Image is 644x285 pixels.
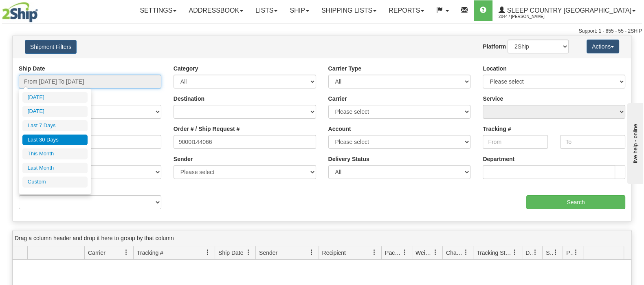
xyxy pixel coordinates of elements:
[305,245,319,259] a: Sender filter column settings
[249,0,284,21] a: Lists
[259,249,277,257] span: Sender
[549,245,563,259] a: Shipment Issues filter column settings
[22,177,88,188] li: Custom
[174,155,193,163] label: Sender
[569,245,583,259] a: Pickup Status filter column settings
[284,0,315,21] a: Ship
[483,125,511,133] label: Tracking #
[119,245,133,259] a: Carrier filter column settings
[526,195,625,209] input: Search
[2,2,38,22] img: logo2044.jpg
[19,64,45,73] label: Ship Date
[415,249,433,257] span: Weight
[315,0,382,21] a: Shipping lists
[483,135,548,149] input: From
[483,155,514,163] label: Department
[525,249,532,257] span: Delivery Status
[218,249,243,257] span: Ship Date
[328,155,369,163] label: Delivery Status
[174,95,204,103] label: Destination
[505,7,631,14] span: Sleep Country [GEOGRAPHIC_DATA]
[546,249,553,257] span: Shipment Issues
[22,135,88,146] li: Last 30 Days
[492,0,642,21] a: Sleep Country [GEOGRAPHIC_DATA] 2044 / [PERSON_NAME]
[6,7,75,13] div: live help - online
[459,245,473,259] a: Charge filter column settings
[446,249,463,257] span: Charge
[483,42,506,51] label: Platform
[242,245,255,259] a: Ship Date filter column settings
[429,245,442,259] a: Weight filter column settings
[477,249,512,257] span: Tracking Status
[134,0,182,21] a: Settings
[566,249,573,257] span: Pickup Status
[483,64,506,73] label: Location
[137,249,163,257] span: Tracking #
[25,40,77,54] button: Shipment Filters
[625,101,643,184] iframe: chat widget
[13,230,631,246] div: grid grouping header
[382,0,430,21] a: Reports
[508,245,522,259] a: Tracking Status filter column settings
[483,95,503,103] label: Service
[22,106,88,117] li: [DATE]
[385,249,402,257] span: Packages
[22,148,88,159] li: This Month
[22,163,88,174] li: Last Month
[328,64,361,73] label: Carrier Type
[174,64,198,73] label: Category
[528,245,542,259] a: Delivery Status filter column settings
[201,245,215,259] a: Tracking # filter column settings
[88,249,106,257] span: Carrier
[174,125,240,133] label: Order # / Ship Request #
[322,249,346,257] span: Recipient
[560,135,625,149] input: To
[328,95,347,103] label: Carrier
[587,40,619,53] button: Actions
[182,0,249,21] a: Addressbook
[328,125,351,133] label: Account
[2,28,642,35] div: Support: 1 - 855 - 55 - 2SHIP
[22,120,88,131] li: Last 7 Days
[367,245,381,259] a: Recipient filter column settings
[398,245,412,259] a: Packages filter column settings
[22,92,88,103] li: [DATE]
[499,13,560,21] span: 2044 / [PERSON_NAME]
